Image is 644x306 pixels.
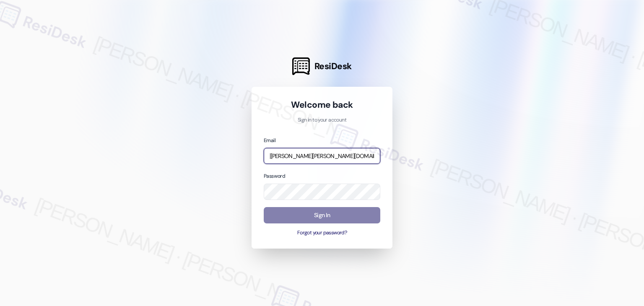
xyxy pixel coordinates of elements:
[264,207,380,223] button: Sign In
[264,99,380,111] h1: Welcome back
[292,57,310,75] img: ResiDesk Logo
[264,229,380,237] button: Forgot your password?
[314,60,352,72] span: ResiDesk
[264,148,380,164] input: name@example.com
[264,137,275,144] label: Email
[264,173,285,179] label: Password
[264,117,380,124] p: Sign in to your account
